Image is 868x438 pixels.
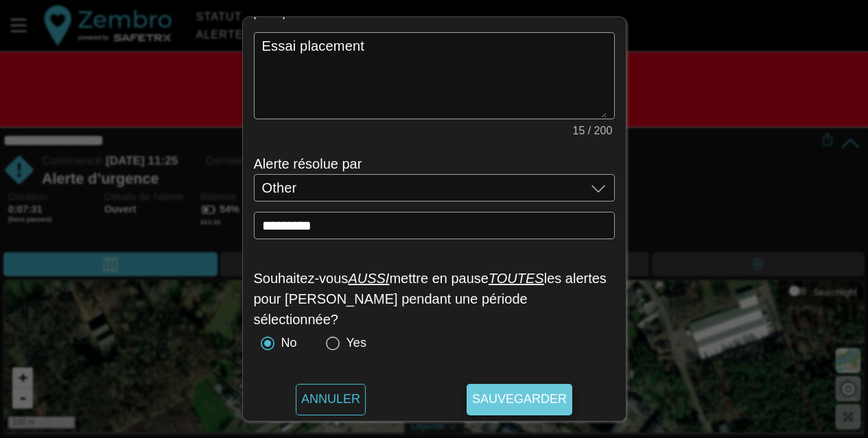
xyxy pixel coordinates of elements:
[489,271,544,286] u: TOUTES
[262,34,607,118] textarea: 15 / 200
[348,271,389,286] u: AUSSI
[254,156,362,171] label: Alerte résolue par
[296,384,366,415] button: Annuler
[254,330,297,357] div: No
[472,384,567,415] span: Sauvegarder
[262,182,297,194] span: Other
[254,271,607,327] label: Souhaitez-vous mettre en pause les alertes pour [PERSON_NAME] pendant une période sélectionnée?
[281,335,297,351] div: No
[301,384,360,415] span: Annuler
[347,335,366,351] div: Yes
[319,330,366,357] div: Yes
[567,126,612,137] div: 15 / 200
[467,384,572,415] button: Sauvegarder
